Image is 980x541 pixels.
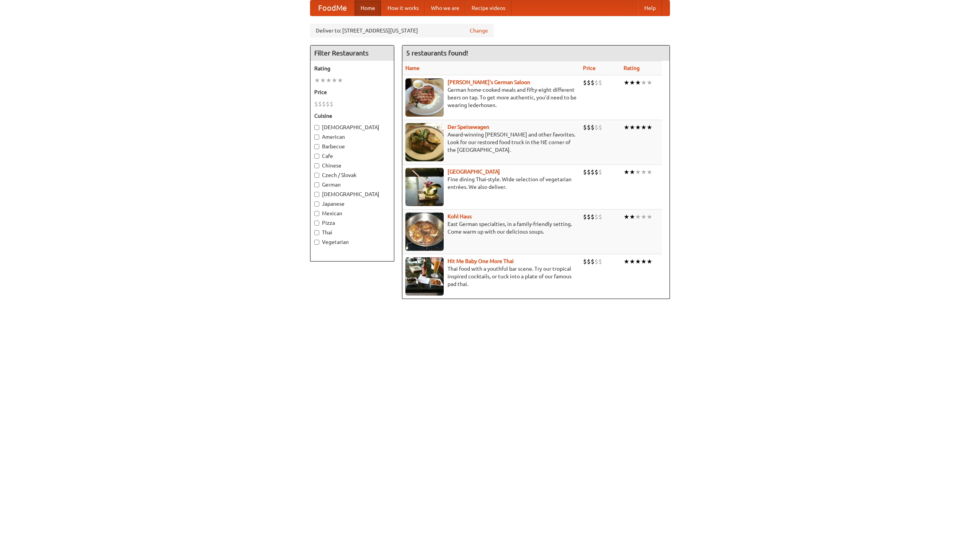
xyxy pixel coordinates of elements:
input: Barbecue [314,144,319,149]
li: ★ [647,168,652,176]
li: $ [595,213,598,221]
li: $ [595,257,598,266]
li: $ [587,257,591,266]
li: $ [322,100,326,108]
input: Thai [314,230,319,235]
li: $ [587,78,591,87]
li: $ [587,168,591,176]
li: ★ [629,257,635,266]
input: Cafe [314,154,319,159]
a: [GEOGRAPHIC_DATA] [448,169,500,175]
a: Who we are [425,0,465,16]
li: ★ [635,168,641,176]
li: $ [598,168,602,176]
li: ★ [641,168,647,176]
li: ★ [326,76,332,84]
li: ★ [647,78,652,87]
li: ★ [641,213,647,221]
a: Der Speisewagen [448,124,489,130]
h5: Price [314,88,390,96]
img: satay.jpg [405,168,444,206]
li: $ [591,213,595,221]
a: Hit Me Baby One More Thai [448,258,514,264]
li: $ [595,168,598,176]
li: $ [583,257,587,266]
li: ★ [624,257,629,266]
li: ★ [641,78,647,87]
p: German home-cooked meals and fifty-eight different beers on tap. To get more authentic, you'd nee... [405,86,577,109]
input: American [314,135,319,140]
input: Pizza [314,221,319,226]
input: Vegetarian [314,240,319,245]
li: $ [330,100,333,108]
li: $ [587,123,591,132]
a: Rating [624,65,640,71]
li: $ [314,100,318,108]
li: ★ [332,76,337,84]
li: $ [591,78,595,87]
input: Czech / Slovak [314,173,319,178]
li: $ [598,213,602,221]
input: Chinese [314,163,319,168]
li: ★ [624,213,629,221]
label: American [314,133,390,141]
li: ★ [314,76,320,84]
label: [DEMOGRAPHIC_DATA] [314,190,390,198]
li: $ [591,257,595,266]
img: babythai.jpg [405,257,444,296]
li: ★ [624,168,629,176]
li: $ [595,78,598,87]
li: $ [583,78,587,87]
li: ★ [647,257,652,266]
input: [DEMOGRAPHIC_DATA] [314,192,319,197]
input: [DEMOGRAPHIC_DATA] [314,125,319,130]
p: Award-winning [PERSON_NAME] and other favorites. Look for our restored food truck in the NE corne... [405,131,577,154]
a: Kohl Haus [448,213,472,219]
a: FoodMe [310,0,354,16]
p: Fine dining Thai-style. Wide selection of vegetarian entrées. We also deliver. [405,175,577,191]
li: ★ [624,123,629,132]
a: [PERSON_NAME]'s German Saloon [448,79,530,85]
li: ★ [629,123,635,132]
li: ★ [320,76,326,84]
li: $ [591,168,595,176]
label: German [314,181,390,188]
li: $ [591,123,595,132]
li: ★ [641,257,647,266]
label: Japanese [314,200,390,208]
li: ★ [629,168,635,176]
li: $ [595,123,598,132]
li: ★ [635,213,641,221]
h5: Rating [314,65,390,72]
div: Deliver to: [STREET_ADDRESS][US_STATE] [310,24,494,37]
a: How it works [381,0,425,16]
li: $ [583,123,587,132]
input: Mexican [314,211,319,216]
a: Price [583,65,596,71]
li: ★ [629,78,635,87]
label: [DEMOGRAPHIC_DATA] [314,123,390,131]
h4: Filter Restaurants [310,45,394,61]
li: ★ [635,257,641,266]
li: $ [318,100,322,108]
img: speisewagen.jpg [405,123,444,161]
li: $ [598,123,602,132]
img: kohlhaus.jpg [405,213,444,251]
li: ★ [337,76,343,84]
label: Czech / Slovak [314,171,390,179]
input: Japanese [314,201,319,206]
li: ★ [647,123,652,132]
a: Change [470,27,488,34]
a: Home [354,0,381,16]
label: Barbecue [314,143,390,150]
ng-pluralize: 5 restaurants found! [406,49,468,57]
label: Cafe [314,152,390,160]
a: Help [638,0,662,16]
li: ★ [647,213,652,221]
li: $ [598,78,602,87]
